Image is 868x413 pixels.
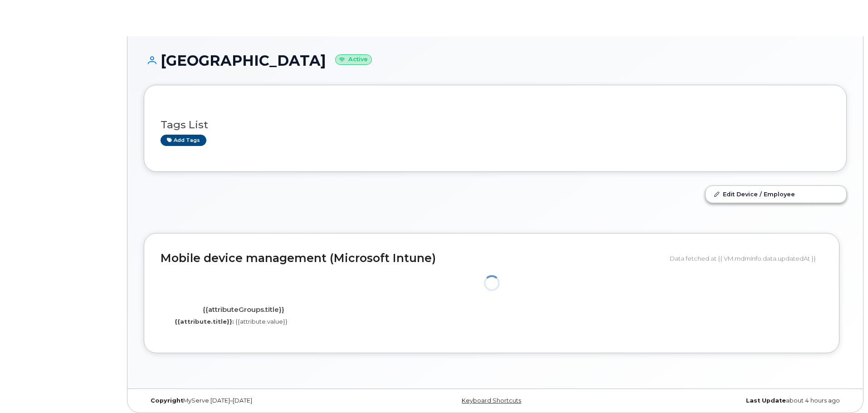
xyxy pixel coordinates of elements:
h3: Tags List [161,119,830,131]
label: {{attribute.title}}: [175,317,234,326]
h1: [GEOGRAPHIC_DATA] [144,53,847,68]
h2: Mobile device management (Microsoft Intune) [161,252,663,265]
a: Edit Device / Employee [706,186,846,202]
small: Active [335,54,372,65]
strong: Last Update [746,397,786,404]
strong: Copyright [151,397,183,404]
h4: {{attributeGroups.title}} [167,306,319,314]
div: MyServe [DATE]–[DATE] [144,397,378,404]
span: {{attribute.value}} [235,318,288,325]
div: Data fetched at {{ VM.mdmInfo.data.updatedAt }} [670,250,823,267]
a: Add tags [161,135,206,146]
div: about 4 hours ago [612,397,847,404]
a: Keyboard Shortcuts [462,397,521,404]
